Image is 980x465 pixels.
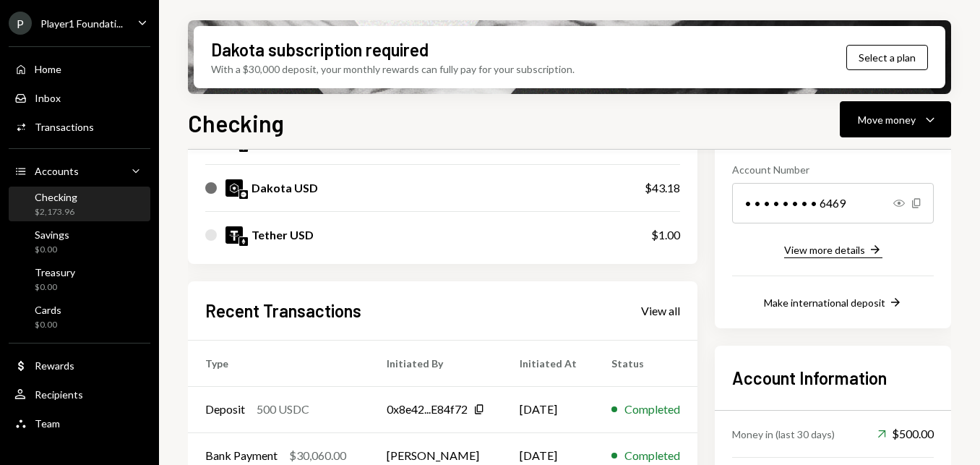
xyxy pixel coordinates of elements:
a: Team [9,410,150,436]
div: P [9,12,32,35]
div: Recipients [35,388,83,401]
div: $43.18 [645,179,680,197]
div: $0.00 [35,244,69,256]
img: USDT [225,226,243,244]
div: Dakota subscription required [211,38,429,61]
a: Transactions [9,114,150,140]
div: 500 USDC [257,401,309,418]
div: Money in (last 30 days) [732,427,835,442]
th: Type [188,340,369,386]
div: $30,060.00 [289,447,346,464]
th: Initiated By [369,340,502,386]
div: Deposit [205,401,245,418]
div: Bank Payment [205,447,278,464]
div: $2,173.96 [35,206,77,218]
div: Player1 Foundati... [40,17,123,30]
div: Transactions [35,121,94,133]
div: Completed [624,401,680,418]
div: Checking [35,191,77,203]
button: Select a plan [846,45,928,70]
button: Move money [840,101,951,137]
button: View more details [784,242,882,258]
div: Completed [624,447,680,464]
div: Cards [35,304,61,316]
div: Dakota USD [252,179,318,197]
h2: Account Information [732,366,934,390]
div: $0.00 [35,281,75,294]
div: $500.00 [877,425,934,443]
div: Account Number [732,162,934,177]
div: Savings [35,229,69,241]
div: • • • • • • • • 6469 [732,183,934,223]
th: Status [594,340,697,386]
div: With a $30,000 deposit, your monthly rewards can fully pay for your subscription. [211,61,575,77]
div: Make international deposit [764,297,885,309]
div: View all [641,304,680,318]
img: ethereum-mainnet [239,237,248,246]
a: Inbox [9,85,150,111]
div: Team [35,417,60,430]
div: $1.00 [651,226,680,244]
div: Tether USD [252,226,314,244]
div: Rewards [35,359,74,372]
div: $0.00 [35,319,61,331]
div: Move money [858,112,916,127]
a: View all [641,302,680,318]
a: Treasury$0.00 [9,262,150,297]
div: Home [35,63,61,75]
a: Rewards [9,352,150,378]
a: Recipients [9,381,150,407]
div: 0x8e42...E84f72 [387,401,468,418]
h1: Checking [188,108,284,137]
th: Initiated At [502,340,594,386]
div: Treasury [35,266,75,278]
div: Accounts [35,165,79,177]
a: Checking$2,173.96 [9,187,150,221]
button: Make international deposit [764,295,903,311]
div: View more details [784,244,865,256]
a: Accounts [9,158,150,184]
img: base-mainnet [239,190,248,199]
a: Cards$0.00 [9,299,150,334]
a: Home [9,56,150,82]
h2: Recent Transactions [205,299,361,323]
img: DKUSD [225,179,243,197]
td: [DATE] [502,386,594,432]
a: Savings$0.00 [9,224,150,259]
div: Inbox [35,92,61,104]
